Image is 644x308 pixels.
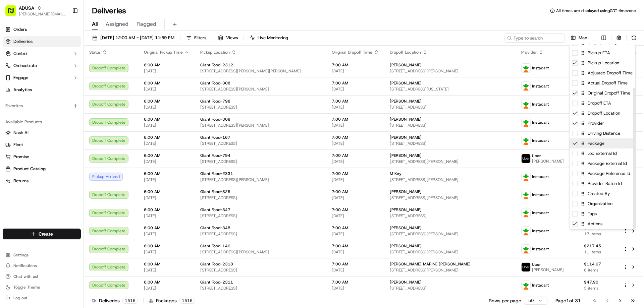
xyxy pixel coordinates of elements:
img: 1736555255976-a54dd68f-1ca7-489b-9aae-adbdc363a1c4 [7,64,19,76]
div: Adjusted Dropoff Time [570,68,635,78]
div: Pickup ETA [570,48,635,58]
span: Knowledge Base [13,97,51,104]
button: Start new chat [114,66,122,74]
div: Job External Id [570,148,635,159]
div: Provider [570,118,635,128]
div: 📗 [7,98,12,103]
span: API Documentation [63,97,108,104]
div: Actions [570,219,635,229]
div: Original Dropoff Time [570,88,635,98]
div: Created By [570,189,635,199]
div: Start new chat [23,64,110,71]
div: Provider Batch Id [570,179,635,189]
div: Pickup Location [570,58,635,68]
div: Package Reference Id [570,169,635,179]
div: We're available if you need us! [23,71,85,76]
div: Driving Distance [570,128,635,138]
div: 💻 [57,98,62,103]
div: Actual Dropoff Time [570,78,635,88]
a: Powered byPylon [47,113,81,119]
p: Welcome 👋 [7,27,122,38]
span: Pylon [67,114,81,119]
img: Nash [7,7,20,20]
div: Dropoff Location [570,108,635,118]
div: Package [570,138,635,148]
div: Dropoff ETA [570,98,635,108]
a: 💻API Documentation [54,95,110,107]
div: Package External Id [570,159,635,169]
input: Got a question? Start typing here... [17,43,121,50]
a: 📗Knowledge Base [4,95,54,107]
div: Tags [570,209,635,219]
div: Organization [570,199,635,209]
